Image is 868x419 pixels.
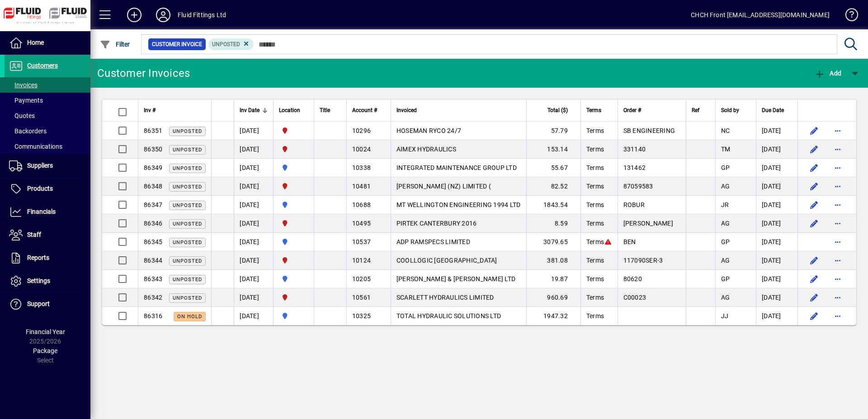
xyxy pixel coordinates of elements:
span: Terms [586,164,604,171]
div: CHCH Front [EMAIL_ADDRESS][DOMAIN_NAME] [691,8,830,22]
a: Knowledge Base [839,2,857,31]
button: Edit [807,142,821,156]
span: AUCKLAND [279,274,308,284]
div: Customer Invoices [97,66,190,80]
span: Communications [9,143,62,150]
span: AIMEX HYDRAULICS [396,146,456,153]
span: FLUID FITTINGS CHRISTCHURCH [279,144,308,154]
span: Package [33,347,57,354]
span: [PERSON_NAME] (NZ) LIMITED ( [396,183,491,190]
button: More options [830,142,845,156]
span: Products [27,185,53,192]
td: [DATE] [234,307,273,325]
span: SB ENGINEERING [623,127,675,134]
td: [DATE] [234,196,273,214]
span: 86316 [144,312,162,320]
span: Order # [623,105,641,115]
button: More options [830,179,845,193]
span: Support [27,300,50,307]
a: Home [5,32,90,54]
span: 331140 [623,146,646,153]
span: 10495 [352,220,371,227]
span: Due Date [762,105,784,115]
span: Unposted [173,202,202,208]
span: MT WELLINGTON ENGINEERING 1994 LTD [396,201,521,208]
span: GP [721,238,730,245]
span: FLUID FITTINGS CHRISTCHURCH [279,218,308,228]
span: Title [320,105,330,115]
span: JJ [721,312,729,320]
td: 82.52 [526,177,580,196]
span: Unposted [173,147,202,153]
td: [DATE] [234,140,273,159]
a: Quotes [5,108,90,123]
span: Terms [586,220,604,227]
td: [DATE] [756,159,797,177]
div: Title [320,105,341,115]
td: 381.08 [526,251,580,270]
span: Terms [586,201,604,208]
span: 86342 [144,294,162,301]
span: Filter [100,41,130,48]
td: [DATE] [756,140,797,159]
td: [DATE] [756,177,797,196]
span: Ref [692,105,699,115]
span: Unposted [173,295,202,301]
span: Terms [586,127,604,134]
span: Reports [27,254,49,261]
span: Unposted [212,41,240,47]
span: 10561 [352,294,371,301]
div: Total ($) [532,105,576,115]
span: COOLLOGIC [GEOGRAPHIC_DATA] [396,257,497,264]
span: Terms [586,257,604,264]
td: [DATE] [234,233,273,251]
span: TOTAL HYDRAULIC SOLUTIONS LTD [396,312,501,320]
button: More options [830,290,845,305]
button: More options [830,198,845,212]
span: FLUID FITTINGS CHRISTCHURCH [279,181,308,191]
span: GP [721,275,730,282]
span: 10124 [352,257,371,264]
a: Settings [5,270,90,292]
span: 86348 [144,183,162,190]
span: TM [721,146,731,153]
div: Sold by [721,105,750,115]
span: INTEGRATED MAINTENANCE GROUP LTD [396,164,517,171]
span: Financial Year [26,328,65,335]
span: AG [721,183,730,190]
span: AG [721,294,730,301]
span: 86349 [144,164,162,171]
a: Reports [5,247,90,269]
span: HOSEMAN RYCO 24/7 [396,127,461,134]
td: 960.69 [526,288,580,307]
td: [DATE] [234,159,273,177]
td: [DATE] [756,251,797,270]
span: 86343 [144,275,162,282]
div: Invoiced [396,105,521,115]
span: Sold by [721,105,739,115]
button: More options [830,253,845,268]
td: [DATE] [756,122,797,140]
span: Terms [586,105,601,115]
button: More options [830,309,845,323]
span: Terms [586,183,604,190]
span: 131462 [623,164,646,171]
td: [DATE] [234,251,273,270]
span: Terms [586,275,604,282]
span: NC [721,127,730,134]
button: Edit [807,123,821,138]
td: 1843.54 [526,196,580,214]
a: Payments [5,93,90,108]
td: 8.59 [526,214,580,233]
div: Account # [352,105,385,115]
span: 87059583 [623,183,653,190]
td: 57.79 [526,122,580,140]
button: Filter [98,36,132,52]
span: 86351 [144,127,162,134]
span: Settings [27,277,50,284]
span: Inv # [144,105,156,115]
a: Backorders [5,123,90,139]
div: Inv Date [240,105,268,115]
span: FLUID FITTINGS CHRISTCHURCH [279,292,308,302]
span: 86346 [144,220,162,227]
